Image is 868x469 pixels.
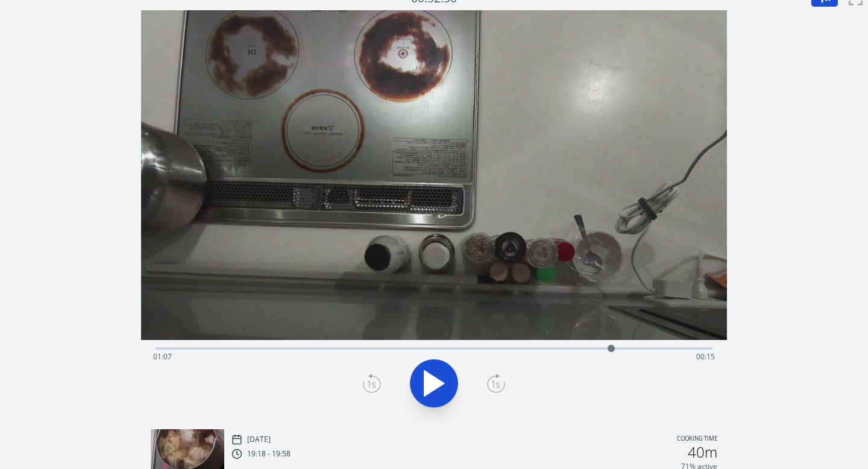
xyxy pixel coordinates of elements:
[696,351,715,362] span: 00:15
[153,351,172,362] span: 01:07
[688,445,717,459] h2: 40m
[677,434,717,445] p: Cooking time
[247,435,271,444] p: [DATE]
[247,449,291,459] p: 19:18 - 19:58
